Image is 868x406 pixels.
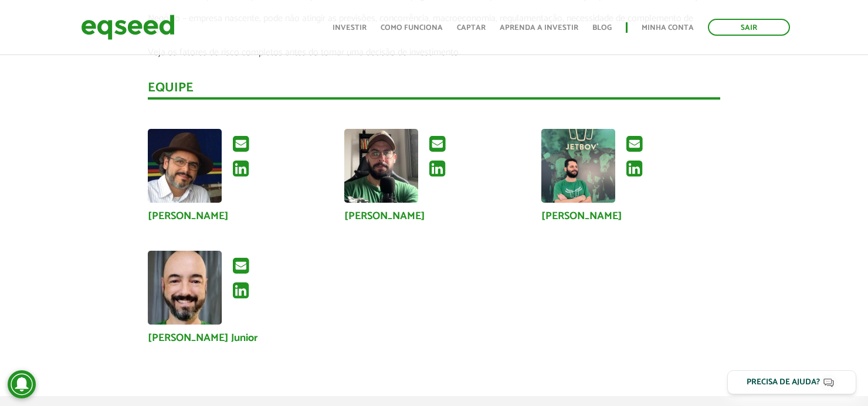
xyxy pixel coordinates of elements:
img: Foto de Luis Fernando da Costa [541,129,615,203]
a: Ver perfil do usuário. [148,251,222,325]
img: Foto de Xisto Alves de Souza Junior [148,129,222,203]
a: Ver perfil do usuário. [541,129,615,203]
a: [PERSON_NAME] Junior [148,333,258,343]
a: Captar [457,24,486,32]
a: Ver perfil do usuário. [344,129,418,203]
a: [PERSON_NAME] [148,211,229,221]
p: Veja os fatores de risco completos antes do tomar uma decisão de investimento. [148,47,721,58]
a: Investir [333,24,367,32]
a: Ver perfil do usuário. [148,129,222,203]
a: Como funciona [381,24,443,32]
a: Sair [708,19,790,36]
a: [PERSON_NAME] [541,211,622,221]
a: Minha conta [642,24,694,32]
img: EqSeed [81,12,175,43]
img: Foto de Sérgio Hilton Berlotto Junior [148,251,222,325]
a: [PERSON_NAME] [344,211,425,221]
img: Foto de Daniel Carlos Gonçalves [344,129,418,203]
div: Equipe [148,81,721,100]
a: Blog [592,24,612,32]
a: Aprenda a investir [500,24,578,32]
